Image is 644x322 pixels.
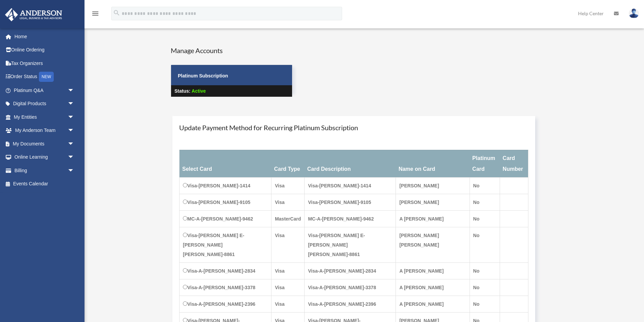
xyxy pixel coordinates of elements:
td: Visa-[PERSON_NAME] E-[PERSON_NAME] [PERSON_NAME]-8861 [305,227,396,262]
td: Visa [271,279,305,296]
a: Digital Productsarrow_drop_down [5,97,85,111]
th: Select Card [180,150,271,177]
th: Platinum Card [470,150,500,177]
td: [PERSON_NAME] [396,194,470,210]
span: arrow_drop_down [68,84,81,97]
td: A [PERSON_NAME] [396,210,470,227]
h4: Update Payment Method for Recurring Platinum Subscription [179,123,528,132]
a: Platinum Q&Aarrow_drop_down [5,84,85,97]
td: MasterCard [271,210,305,227]
span: arrow_drop_down [68,151,81,164]
td: No [470,262,500,279]
a: Tax Organizers [5,56,85,70]
th: Card Type [271,150,305,177]
th: Name on Card [396,150,470,177]
a: My Entitiesarrow_drop_down [5,110,85,124]
a: My Anderson Teamarrow_drop_down [5,124,85,137]
span: arrow_drop_down [68,124,81,138]
span: arrow_drop_down [68,110,81,124]
td: A [PERSON_NAME] [396,279,470,296]
a: Billingarrow_drop_down [5,164,85,177]
td: No [470,210,500,227]
td: No [470,296,500,312]
h4: Manage Accounts [171,46,292,55]
td: Visa-A-[PERSON_NAME]-2396 [305,296,396,312]
a: My Documentsarrow_drop_down [5,137,85,151]
a: Events Calendar [5,177,85,191]
td: Visa-[PERSON_NAME]-9105 [305,194,396,210]
span: arrow_drop_down [68,97,81,111]
td: MC-A-[PERSON_NAME]-9462 [305,210,396,227]
div: NEW [39,72,54,82]
th: Card Number [500,150,528,177]
td: No [470,279,500,296]
td: Visa-A-[PERSON_NAME]-2834 [180,262,271,279]
td: No [470,227,500,262]
span: arrow_drop_down [68,164,81,178]
img: Anderson Advisors Platinum Portal [3,8,64,21]
i: search [113,9,120,17]
td: [PERSON_NAME] [PERSON_NAME] [396,227,470,262]
strong: Status: [174,88,190,94]
td: Visa-[PERSON_NAME]-9105 [180,194,271,210]
td: Visa [271,177,305,194]
a: Online Learningarrow_drop_down [5,151,85,164]
strong: Platinum Subscription [178,73,228,78]
a: menu [91,12,99,18]
td: Visa-[PERSON_NAME]-1414 [180,177,271,194]
i: menu [91,9,99,18]
td: No [470,177,500,194]
td: Visa-A-[PERSON_NAME]-3378 [305,279,396,296]
a: Home [5,30,85,43]
td: MC-A-[PERSON_NAME]-9462 [180,210,271,227]
a: Order StatusNEW [5,70,85,84]
th: Card Description [305,150,396,177]
td: Visa [271,194,305,210]
td: Visa-A-[PERSON_NAME]-2396 [180,296,271,312]
td: Visa [271,227,305,262]
td: A [PERSON_NAME] [396,262,470,279]
td: Visa-[PERSON_NAME] E-[PERSON_NAME] [PERSON_NAME]-8861 [180,227,271,262]
img: User Pic [629,8,639,18]
td: Visa [271,262,305,279]
td: A [PERSON_NAME] [396,296,470,312]
td: [PERSON_NAME] [396,177,470,194]
td: Visa [271,296,305,312]
a: Online Ordering [5,43,85,57]
td: No [470,194,500,210]
td: Visa-A-[PERSON_NAME]-3378 [180,279,271,296]
td: Visa-[PERSON_NAME]-1414 [305,177,396,194]
td: Visa-A-[PERSON_NAME]-2834 [305,262,396,279]
span: arrow_drop_down [68,137,81,151]
span: Active [192,88,206,94]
